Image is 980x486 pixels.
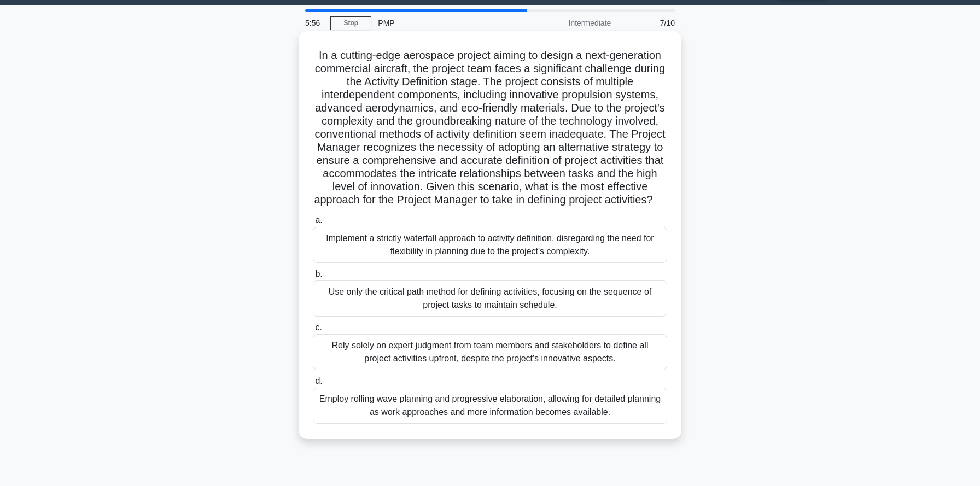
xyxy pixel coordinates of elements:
[313,280,667,317] div: Use only the critical path method for defining activities, focusing on the sequence of project ta...
[313,388,667,424] div: Employ rolling wave planning and progressive elaboration, allowing for detailed planning as work ...
[315,376,322,385] span: d.
[315,215,322,225] span: a.
[315,269,322,278] span: b.
[299,12,330,34] div: 5:56
[617,12,681,34] div: 7/10
[312,49,668,207] h5: In a cutting-edge aerospace project aiming to design a next-generation commercial aircraft, the p...
[313,227,667,263] div: Implement a strictly waterfall approach to activity definition, disregarding the need for flexibi...
[330,16,371,30] a: Stop
[522,12,617,34] div: Intermediate
[315,323,322,332] span: c.
[371,12,522,34] div: PMP
[313,334,667,370] div: Rely solely on expert judgment from team members and stakeholders to define all project activitie...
